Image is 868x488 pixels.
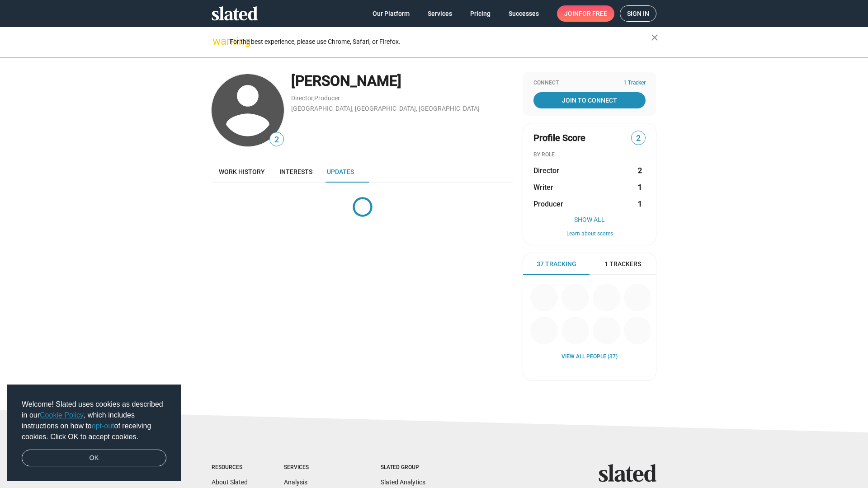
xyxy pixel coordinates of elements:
a: About Slated [212,479,248,486]
div: [PERSON_NAME] [291,71,514,91]
a: Analysis [284,479,307,486]
a: Our Platform [365,5,417,22]
span: Director [533,166,559,175]
a: Work history [212,161,272,183]
div: BY ROLE [533,151,646,159]
span: 1 Tracker [623,80,646,87]
a: View all People (37) [561,353,618,361]
span: Our Platform [373,5,410,22]
span: Writer [533,183,553,192]
a: opt-out [92,422,114,430]
div: cookieconsent [7,385,181,481]
span: 2 [632,132,645,145]
a: Join To Connect [533,92,646,108]
span: Services [428,5,452,22]
a: Interests [272,161,320,183]
a: Cookie Policy [40,411,84,419]
strong: 2 [638,166,642,175]
button: Show All [533,216,646,223]
span: Join [564,5,607,22]
strong: 1 [638,199,642,209]
span: Updates [327,168,354,175]
span: Profile Score [533,132,585,144]
div: Connect [533,80,646,87]
a: Joinfor free [557,5,614,22]
span: 37 Tracking [537,260,576,268]
a: Pricing [463,5,498,22]
span: Welcome! Slated uses cookies as described in our , which includes instructions on how to of recei... [22,399,166,442]
a: [GEOGRAPHIC_DATA], [GEOGRAPHIC_DATA], [GEOGRAPHIC_DATA] [291,105,480,112]
a: Director [291,94,313,102]
a: dismiss cookie message [22,450,166,467]
a: Sign in [620,5,656,22]
span: Pricing [470,5,491,22]
a: Producer [314,94,340,102]
span: , [313,96,314,101]
span: 2 [270,134,283,146]
span: Work history [219,168,265,175]
span: Sign in [627,6,649,21]
a: Successes [501,5,546,22]
span: Successes [509,5,539,22]
mat-icon: close [649,32,660,43]
div: Resources [212,464,248,471]
span: Interests [279,168,312,175]
a: Slated Analytics [381,479,425,486]
strong: 1 [638,183,642,192]
div: Slated Group [381,464,442,471]
mat-icon: warning [212,36,223,47]
span: Join To Connect [535,92,644,108]
span: for free [579,5,607,22]
span: Producer [533,199,563,209]
div: Services [284,464,344,471]
a: Services [420,5,459,22]
div: For the best experience, please use Chrome, Safari, or Firefox. [230,36,651,48]
span: 1 Trackers [604,260,641,268]
a: Updates [320,161,361,183]
button: Learn about scores [533,230,646,238]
